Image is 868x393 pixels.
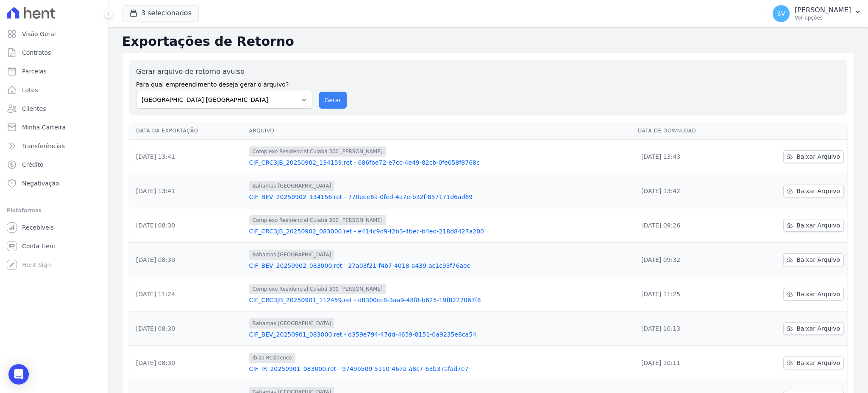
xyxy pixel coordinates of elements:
td: [DATE] 09:32 [634,243,739,277]
a: CIF_CRC3JB_20250902_083000.ret - e414c9d9-f2b3-4bec-b4ed-218d8427a200 [249,227,631,236]
td: [DATE] 13:41 [129,174,246,208]
td: [DATE] 10:11 [634,346,739,380]
span: Visão Geral [22,30,56,38]
span: Minha Carteira [22,123,66,132]
td: [DATE] 11:24 [129,277,246,312]
span: Conta Hent [22,242,56,250]
a: Baixar Arquivo [783,219,844,232]
span: Bahamas [GEOGRAPHIC_DATA] [249,318,335,328]
span: Recebíveis [22,223,54,232]
a: Clientes [3,100,105,117]
a: Baixar Arquivo [783,150,844,163]
span: Contratos [22,48,51,57]
label: Para qual empreendimento deseja gerar o arquivo? [136,77,312,89]
a: Recebíveis [3,219,105,236]
a: Crédito [3,156,105,173]
a: Visão Geral [3,25,105,42]
div: Plataformas [7,205,101,216]
button: Gerar [319,92,347,109]
td: [DATE] 08:30 [129,208,246,243]
span: Lotes [22,86,38,94]
span: Baixar Arquivo [796,324,840,333]
td: [DATE] 13:43 [634,140,739,174]
label: Gerar arquivo de retorno avulso [136,67,312,77]
td: [DATE] 13:41 [129,140,246,174]
td: [DATE] 11:25 [634,277,739,312]
div: Open Intercom Messenger [8,364,29,385]
a: CIF_BEV_20250901_083000.ret - d359e794-47dd-4659-8151-0a9235e8ca54 [249,330,631,339]
span: Baixar Arquivo [796,255,840,264]
a: Baixar Arquivo [783,185,844,197]
span: Negativação [22,179,59,188]
td: [DATE] 09:26 [634,208,739,243]
span: Baixar Arquivo [796,359,840,367]
span: Complexo Residencial Cuiabá 300 [PERSON_NAME] [249,146,386,157]
a: CIF_CRC3JB_20250901_112459.ret - d8300cc8-3aa9-48f8-b625-19f8227067f8 [249,296,631,304]
td: [DATE] 08:30 [129,346,246,380]
p: [PERSON_NAME] [795,6,851,14]
span: Baixar Arquivo [796,221,840,230]
span: Baixar Arquivo [796,152,840,161]
span: Complexo Residencial Cuiabá 300 [PERSON_NAME] [249,284,386,294]
a: Transferências [3,138,105,154]
span: Parcelas [22,67,47,76]
span: Clientes [22,104,46,113]
span: Bahamas [GEOGRAPHIC_DATA] [249,181,335,191]
a: Minha Carteira [3,119,105,136]
a: CIF_BEV_20250902_134156.ret - 770eee6a-0fed-4a7e-b32f-857171d6ad69 [249,193,631,201]
th: Arquivo [246,122,634,140]
td: [DATE] 13:42 [634,174,739,208]
th: Data de Download [634,122,739,140]
a: Lotes [3,81,105,98]
h2: Exportações de Retorno [122,34,854,49]
button: 3 selecionados [122,5,199,21]
a: Baixar Arquivo [783,288,844,300]
span: Baixar Arquivo [796,187,840,195]
a: Contratos [3,44,105,61]
td: [DATE] 08:30 [129,243,246,277]
span: Transferências [22,142,65,150]
a: CIF_CRC3JB_20250902_134159.ret - 686fbe72-e7cc-4e49-82cb-0fe058f8768c [249,158,631,167]
a: CIF_IR_20250901_083000.ret - 9749b509-5110-467a-a8c7-63b37afad7e7 [249,365,631,373]
td: [DATE] 08:30 [129,312,246,346]
p: Ver opções [795,14,851,21]
a: Baixar Arquivo [783,357,844,369]
a: Negativação [3,175,105,192]
span: Complexo Residencial Cuiabá 300 [PERSON_NAME] [249,215,386,225]
span: Crédito [22,160,44,169]
a: Baixar Arquivo [783,253,844,266]
a: Baixar Arquivo [783,322,844,335]
td: [DATE] 10:13 [634,312,739,346]
span: Bahamas [GEOGRAPHIC_DATA] [249,250,335,260]
span: Baixar Arquivo [796,290,840,298]
a: Conta Hent [3,238,105,255]
span: Ibiza Residence [249,353,295,363]
a: Parcelas [3,63,105,80]
th: Data da Exportação [129,122,246,140]
button: SV [PERSON_NAME] Ver opções [766,2,868,25]
a: CIF_BEV_20250902_083000.ret - 27a03f21-f4b7-4018-a439-ac1c93f76aee [249,261,631,270]
span: SV [777,11,785,17]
